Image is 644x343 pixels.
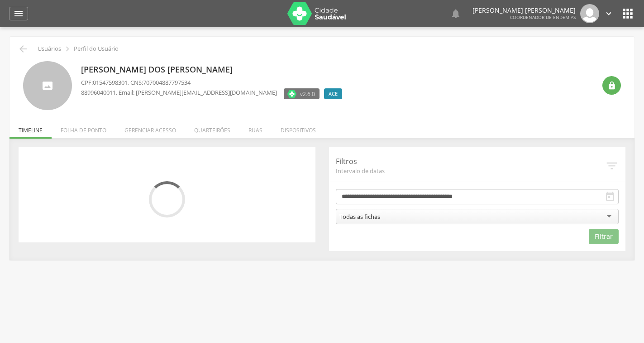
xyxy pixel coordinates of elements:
[38,45,61,53] p: Usuários
[336,167,606,175] span: Intervalo de datas
[450,8,461,19] i: 
[336,156,606,167] p: Filtros
[589,229,619,244] button: Filtrar
[81,64,347,76] p: [PERSON_NAME] dos [PERSON_NAME]
[300,89,315,98] span: v2.6.0
[18,43,29,54] i: Voltar
[13,8,24,19] i: 
[143,78,191,87] span: 707004887797534
[604,4,614,23] a: 
[81,78,347,87] p: CPF: , CNS:
[272,117,325,139] li: Dispositivos
[339,213,380,221] div: Todas as fichas
[605,191,615,202] i: 
[284,88,320,99] label: Versão do aplicativo
[472,7,576,14] p: [PERSON_NAME] [PERSON_NAME]
[605,159,619,173] i: 
[81,88,277,97] p: , Email: [PERSON_NAME][EMAIL_ADDRESS][DOMAIN_NAME]
[74,45,119,53] p: Perfil do Usuário
[620,6,635,21] i: 
[239,117,272,139] li: Ruas
[52,117,115,139] li: Folha de ponto
[9,7,28,20] a: 
[602,76,621,95] div: Resetar senha
[450,4,461,23] a: 
[93,78,128,87] span: 01547598301
[185,117,239,139] li: Quarteirões
[604,9,614,19] i: 
[62,44,72,54] i: 
[510,14,576,20] span: Coordenador de Endemias
[607,81,616,90] i: 
[329,90,338,97] span: ACE
[115,117,185,139] li: Gerenciar acesso
[81,88,116,97] span: 88996040011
